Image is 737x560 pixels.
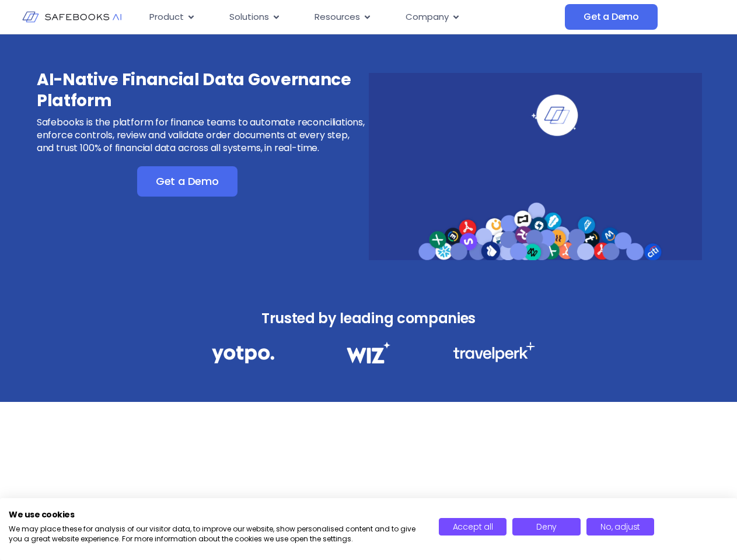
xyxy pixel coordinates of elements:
[212,342,274,367] img: Financial Data Governance 1
[512,518,581,535] button: Deny all cookies
[565,4,658,30] a: Get a Demo
[186,307,551,330] h3: Trusted by leading companies
[9,509,421,520] h2: We use cookies
[439,518,507,535] button: Accept all cookies
[341,342,396,363] img: Financial Data Governance 2
[140,6,565,29] div: Menu Toggle
[586,518,655,535] button: Adjust cookie preferences
[37,116,367,155] p: Safebooks is the platform for finance teams to automate reconciliations, enforce controls, review...
[37,69,367,111] h3: AI-Native Financial Data Governance Platform
[536,521,557,533] span: Deny
[453,521,493,533] span: Accept all
[406,10,449,24] span: Company
[453,342,535,362] img: Financial Data Governance 3
[315,10,360,24] span: Resources
[149,10,184,24] span: Product
[600,521,640,533] span: No, adjust
[584,11,639,23] span: Get a Demo
[9,524,421,544] p: We may place these for analysis of our visitor data, to improve our website, show personalised co...
[156,176,219,187] span: Get a Demo
[140,6,565,29] nav: Menu
[229,10,269,24] span: Solutions
[137,166,237,197] a: Get a Demo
